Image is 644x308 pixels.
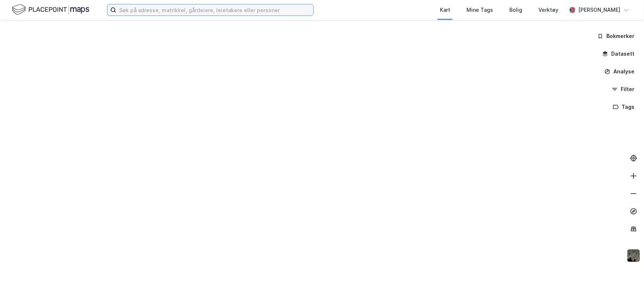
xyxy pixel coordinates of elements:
div: [PERSON_NAME] [578,6,620,14]
div: Kart [440,6,450,14]
div: Verktøy [538,6,558,14]
img: logo.f888ab2527a4732fd821a326f86c7f29.svg [12,3,89,16]
div: Mine Tags [466,6,493,14]
iframe: Chat Widget [607,273,644,308]
div: Bolig [509,6,522,14]
div: Kontrollprogram for chat [607,273,644,308]
input: Søk på adresse, matrikkel, gårdeiere, leietakere eller personer [116,4,313,15]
